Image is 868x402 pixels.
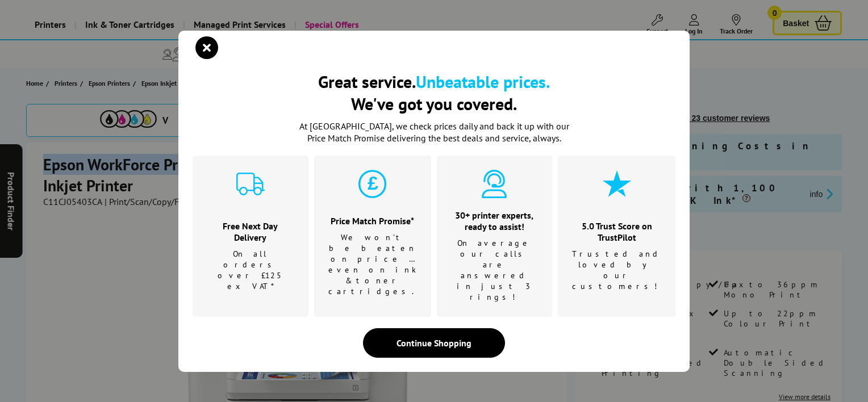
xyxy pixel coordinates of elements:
img: expert-cyan.svg [480,170,508,198]
div: Continue Shopping [363,328,505,358]
p: On average our calls are answered in just 3 rings! [451,238,539,303]
b: Unbeatable prices. [416,70,550,93]
h3: 30+ printer experts, ready to assist! [451,210,539,232]
p: At [GEOGRAPHIC_DATA], we check prices daily and back it up with our Price Match Promise deliverin... [292,120,576,144]
h3: 5.0 Trust Score on TrustPilot [572,220,661,243]
h3: Free Next Day Delivery [207,220,294,243]
img: star-cyan.svg [603,170,631,198]
img: delivery-cyan.svg [236,170,265,198]
h2: Great service. We've got you covered. [193,70,675,115]
p: On all orders over £125 ex VAT* [207,249,294,292]
p: Trusted and loved by our customers! [572,249,661,292]
img: price-promise-cyan.svg [358,170,387,198]
button: close modal [198,39,215,56]
h3: Price Match Promise* [328,215,417,227]
p: We won't be beaten on price …even on ink & toner cartridges. [328,232,417,297]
